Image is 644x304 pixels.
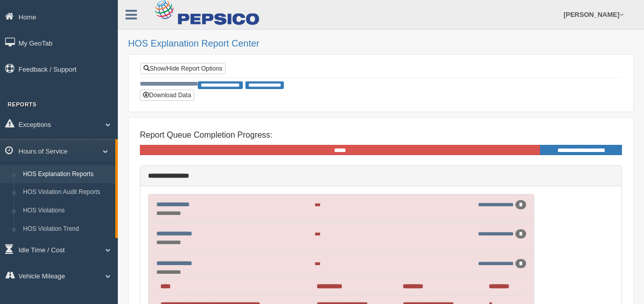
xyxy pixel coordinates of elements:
a: Show/Hide Report Options [140,63,225,74]
a: HOS Violation Audit Reports [18,183,115,202]
a: HOS Violations [18,202,115,220]
button: Download Data [140,90,194,101]
h4: Report Queue Completion Progress: [140,131,622,140]
a: HOS Explanation Reports [18,165,115,184]
h2: HOS Explanation Report Center [128,39,634,49]
a: HOS Violation Trend [18,220,115,238]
